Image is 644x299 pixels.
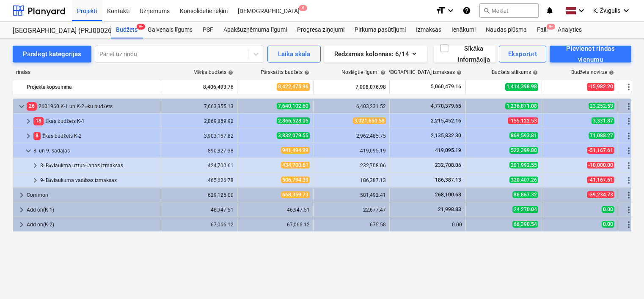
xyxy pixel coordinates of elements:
div: Pievienot rindas vienumu [559,43,622,65]
span: 86,867.32 [512,191,538,198]
div: rindas [13,69,161,76]
span: keyboard_arrow_right [23,116,33,126]
span: 201,992.55 [509,162,538,169]
div: Laika skala [278,49,310,60]
span: 9+ [137,24,145,30]
div: Pirkuma pasūtījumi [350,22,411,38]
span: help [303,70,309,75]
span: help [455,70,462,75]
span: 3,021,650.58 [353,117,386,124]
div: Eksportēt [508,49,537,60]
span: Vairāk darbību [624,82,634,92]
span: 26 [27,102,37,110]
button: Pievienot rindas vienumu [550,46,631,63]
span: 5,060,479.16 [430,83,462,90]
span: -51,167.61 [587,147,614,154]
div: 424,700.61 [165,163,234,169]
a: Faili9+ [532,22,553,38]
a: Ienākumi [446,22,481,38]
span: keyboard_arrow_right [17,205,27,215]
a: Izmaksas [411,22,446,38]
span: Vairāk darbību [624,101,634,111]
div: 6,403,231.52 [317,103,386,109]
i: keyboard_arrow_down [446,5,456,16]
div: Ēkas budžets K-2 [33,129,157,143]
div: 186,387.13 [317,177,386,183]
i: keyboard_arrow_down [621,5,631,16]
span: keyboard_arrow_right [30,160,40,171]
div: 675.58 [317,222,386,228]
span: 0.00 [602,206,614,213]
span: 2,135,832.30 [430,133,462,139]
span: 268,100.68 [434,192,462,198]
span: 8 [33,132,41,140]
div: [DEMOGRAPHIC_DATA] izmaksas [379,69,462,76]
span: 434,700.61 [281,162,310,169]
div: 2,962,485.75 [317,133,386,139]
i: notifications [545,5,554,16]
span: 6 [299,5,307,11]
div: 629,125.00 [165,192,234,198]
a: PSF [198,22,218,38]
span: 941,494.99 [281,147,310,154]
span: 668,359.73 [281,191,310,198]
span: 4,770,379.65 [430,103,462,109]
span: Vairāk darbību [624,116,634,126]
a: Budžets9+ [111,22,143,38]
span: help [379,70,385,75]
div: 67,066.12 [165,222,234,228]
button: Eksportēt [499,46,546,63]
div: 465,626.78 [165,177,234,183]
span: 320,407.26 [509,177,538,183]
span: Vairāk darbību [624,131,634,141]
span: 3,832,079.55 [277,132,310,139]
a: Naudas plūsma [481,22,532,38]
div: 2,869,859.92 [165,118,234,124]
span: 419,095.19 [434,147,462,153]
div: 46,947.51 [165,207,234,213]
span: 71,088.27 [589,132,614,139]
span: keyboard_arrow_right [17,190,27,200]
span: Vairāk darbību [624,190,634,200]
div: Analytics [553,22,587,38]
div: Pārskatīts budžets [261,69,309,76]
div: Mērķa budžets [193,69,233,76]
span: 506,794.39 [281,177,310,183]
span: -39,234.73 [587,191,614,198]
span: keyboard_arrow_right [30,175,40,185]
span: keyboard_arrow_down [17,101,27,111]
div: 890,327.38 [165,148,234,154]
span: Vairāk darbību [624,160,634,171]
div: 22,677.47 [317,207,386,213]
span: help [226,70,233,75]
div: Redzamas kolonnas : 6/14 [334,49,417,60]
div: 0.00 [393,222,462,228]
span: keyboard_arrow_right [23,131,33,141]
div: Budžeta atlikums [492,69,538,76]
div: 232,708.06 [317,163,386,169]
span: Vairāk darbību [624,220,634,230]
a: Galvenais līgums [143,22,198,38]
div: 7,008,076.98 [317,80,386,94]
span: 7,640,102.60 [277,103,310,109]
div: 46,947.51 [241,207,310,213]
iframe: Chat Widget [602,258,644,299]
span: keyboard_arrow_right [17,220,27,230]
div: 581,492.41 [317,192,386,198]
div: 8. un 9. sadaļas [33,144,157,158]
span: -41,167.61 [587,177,614,183]
div: 7,663,355.13 [165,103,234,109]
span: -10,000.00 [587,162,614,169]
span: 24,270.04 [512,206,538,213]
button: Meklēt [479,3,539,18]
span: keyboard_arrow_down [23,146,33,156]
a: Progresa ziņojumi [292,22,350,38]
div: Ēkas budžets K-1 [33,114,157,128]
span: help [531,70,538,75]
div: 8,406,493.76 [165,80,234,94]
span: search [483,7,490,14]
